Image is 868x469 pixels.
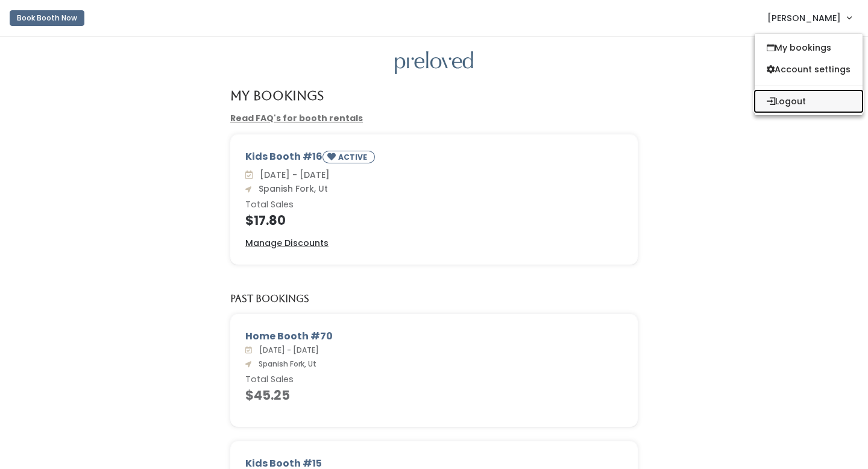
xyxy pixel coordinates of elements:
[338,152,370,162] small: ACTIVE
[245,200,623,210] h6: Total Sales
[10,5,84,31] a: Book Booth Now
[245,237,329,249] u: Manage Discounts
[230,112,363,124] a: Read FAQ's for booth rentals
[245,237,329,250] a: Manage Discounts
[755,5,863,31] a: [PERSON_NAME]
[255,169,330,181] span: [DATE] - [DATE]
[230,89,324,102] h4: My Bookings
[245,329,623,344] div: Home Booth #70
[755,58,863,80] a: Account settings
[254,345,319,355] span: [DATE] - [DATE]
[767,11,841,25] span: [PERSON_NAME]
[245,388,623,402] h4: $45.25
[10,10,84,26] button: Book Booth Now
[245,213,623,227] h4: $17.80
[245,150,623,168] div: Kids Booth #16
[254,359,316,369] span: Spanish Fork, Ut
[395,51,473,75] img: preloved logo
[755,90,863,112] button: Logout
[755,37,863,58] a: My bookings
[230,294,309,304] h5: Past Bookings
[245,375,623,385] h6: Total Sales
[254,183,328,195] span: Spanish Fork, Ut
